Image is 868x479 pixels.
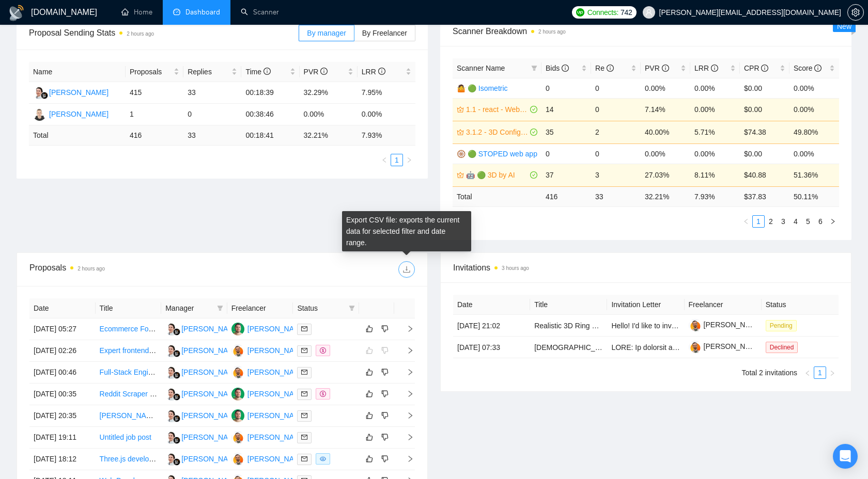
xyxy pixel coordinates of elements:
span: mail [301,347,307,354]
span: CPR [744,64,768,72]
th: Name [29,62,126,82]
td: [DATE] 21:02 [453,315,530,337]
span: Scanner Name [457,64,505,72]
img: MR [231,388,244,401]
td: 00:18:41 [241,125,299,146]
button: dislike [379,409,391,422]
span: right [830,218,836,225]
img: BP [231,453,244,466]
li: Total 2 invitations [742,366,797,379]
img: BP [231,344,244,357]
span: crown [457,106,464,113]
li: 1 [391,154,403,166]
a: homeHome [121,8,152,17]
img: gigradar-bm.png [173,415,180,422]
img: MK [33,86,46,99]
img: MK [165,409,178,422]
span: dashboard [173,8,180,15]
a: 1 [391,154,402,166]
li: Previous Page [740,215,752,228]
button: dislike [379,323,391,335]
span: like [366,325,373,333]
td: 32.21 % [641,186,690,206]
button: right [826,366,839,379]
span: Bids [546,64,569,72]
td: 416 [126,125,183,146]
a: MK[PERSON_NAME] [165,324,241,332]
span: info-circle [711,65,718,72]
a: 1.1 - react - Web App [466,104,528,115]
span: filter [347,300,357,316]
span: Time [245,68,270,76]
a: 2 [765,216,777,227]
span: filter [215,300,225,316]
a: Pending [766,321,801,329]
a: BP[PERSON_NAME] [231,454,307,462]
td: Full-Stack Engineer (NestJS & React Native) [96,362,162,384]
img: upwork-logo.png [576,8,584,17]
span: By manager [307,29,346,37]
span: LRR [362,68,385,76]
a: setting [847,8,864,17]
li: 1 [814,366,826,379]
span: setting [848,8,863,17]
td: 2 [591,121,641,143]
a: Reddit Scraper & Apify Actor with Dashboard Setup (GoDaddy VPS) [100,390,318,398]
td: [DATE] 02:26 [29,340,96,362]
button: download [398,261,415,278]
td: 0.00% [641,78,690,98]
span: right [398,434,414,441]
td: 14 [541,98,591,121]
a: MK[PERSON_NAME] [165,411,241,419]
a: 4 [790,216,801,227]
button: like [363,409,376,422]
span: info-circle [814,65,822,72]
img: MK [165,388,178,401]
span: New [837,22,851,30]
td: 50.11 % [789,186,839,206]
a: BP[PERSON_NAME] [231,346,307,354]
time: 2 hours ago [78,266,105,272]
div: [PERSON_NAME] [247,388,307,400]
span: Proposals [130,66,172,77]
span: like [366,433,373,441]
span: dislike [381,433,389,441]
td: 0.00% [300,104,358,125]
time: 2 hours ago [538,29,566,35]
li: 3 [777,215,789,228]
button: left [378,154,391,166]
a: [PERSON_NAME] [689,342,763,350]
a: MK[PERSON_NAME] [165,368,241,376]
span: crown [457,129,464,136]
a: 5 [802,216,814,227]
div: Proposals [29,261,222,278]
a: 1 [753,216,764,227]
th: Invitation Letter [607,295,684,315]
img: MK [165,453,178,466]
div: Open Intercom Messenger [833,444,858,469]
td: 32.29% [300,82,358,104]
span: dislike [381,411,389,420]
a: MK[PERSON_NAME] [33,88,109,96]
td: 0 [541,78,591,98]
span: info-circle [263,68,271,75]
span: dollar [320,391,326,397]
a: 🛞 🟢 STOPED web app [457,150,537,158]
img: gigradar-bm.png [173,350,180,357]
img: MK [165,323,178,336]
td: 0.00% [358,104,415,125]
th: Title [530,295,607,315]
td: Three.js developer needed for filter project [96,449,162,470]
button: like [363,388,376,400]
span: left [804,370,811,376]
span: user [645,9,653,16]
span: info-circle [607,65,614,72]
button: right [403,154,415,166]
td: 49.80% [789,121,839,143]
div: [PERSON_NAME] [181,323,241,334]
div: [PERSON_NAME] [181,345,241,356]
a: searchScanner [241,8,279,17]
span: right [406,157,412,163]
td: [DATE] 19:11 [29,427,96,449]
img: MR [231,409,244,422]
